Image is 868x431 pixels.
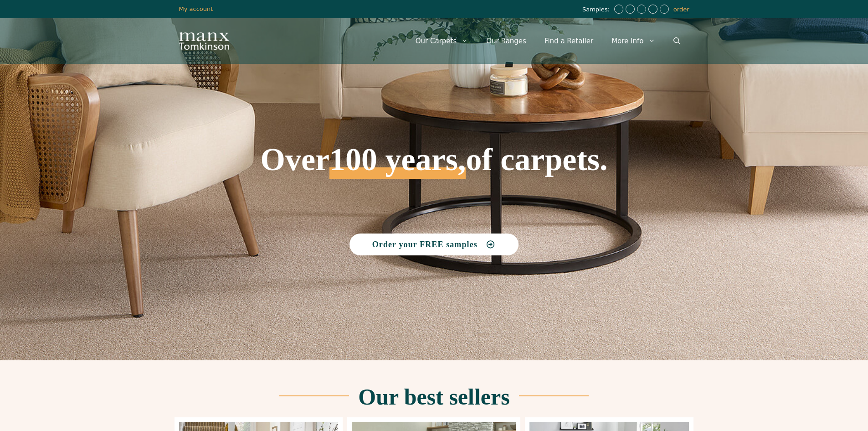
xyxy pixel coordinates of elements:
nav: Primary [406,27,689,55]
a: Our Carpets [406,27,478,55]
img: Manx Tomkinson [179,32,229,50]
a: My account [179,5,213,12]
a: More Info [602,27,664,55]
a: Our Ranges [477,27,535,55]
a: Open Search Bar [664,27,689,55]
span: Order your FREE samples [372,240,478,249]
span: Samples: [582,6,612,14]
a: Order your FREE samples [349,234,519,255]
a: order [673,6,689,13]
span: 100 years, [329,151,466,179]
a: Find a Retailer [535,27,602,55]
h2: Our best sellers [358,385,509,408]
h1: Over of carpets. [179,78,689,179]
